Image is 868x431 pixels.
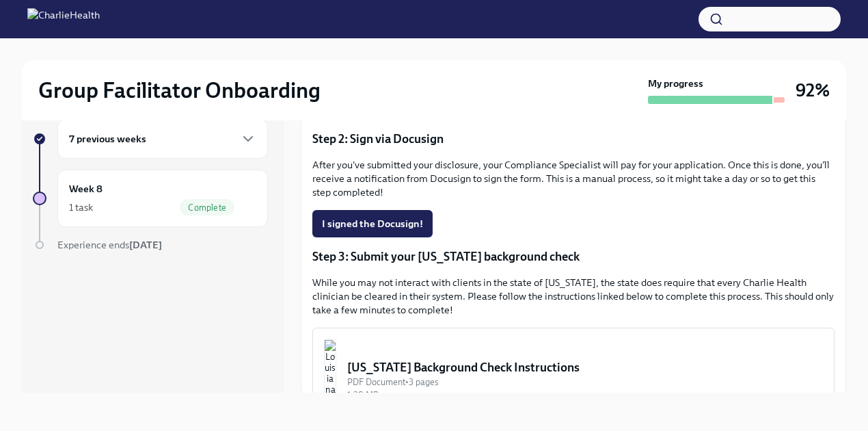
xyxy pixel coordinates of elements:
span: Complete [180,203,234,213]
strong: My progress [648,77,703,90]
button: I signed the Docusign! [312,210,433,237]
a: Week 81 taskComplete [33,170,268,227]
span: Experience ends [57,239,162,251]
div: [US_STATE] Background Check Instructions [347,359,823,376]
div: 7 previous weeks [57,119,268,159]
p: Step 3: Submit your [US_STATE] background check [312,248,835,265]
strong: [DATE] [129,239,162,251]
div: 1 task [69,200,93,214]
img: Louisiana Background Check Instructions [324,339,336,421]
h2: Group Facilitator Onboarding [38,77,321,104]
h3: 92% [796,78,830,103]
span: I signed the Docusign! [322,217,423,231]
p: Step 2: Sign via Docusign [312,131,835,147]
h6: Week 8 [69,181,103,196]
h6: 7 previous weeks [69,131,146,146]
img: CharlieHealth [27,8,100,30]
div: 1.39 MB [347,389,823,402]
div: PDF Document • 3 pages [347,376,823,389]
p: While you may not interact with clients in the state of [US_STATE], the state does require that e... [312,276,835,317]
p: After you've submitted your disclosure, your Compliance Specialist will pay for your application.... [312,158,835,199]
